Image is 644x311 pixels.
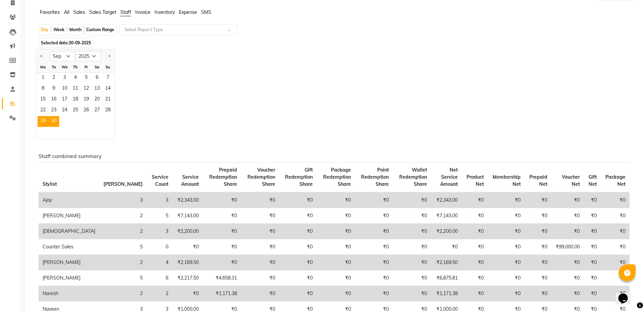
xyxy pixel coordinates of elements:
td: ₹0 [462,192,488,208]
div: Mo [38,62,48,72]
span: Membership Net [493,174,521,187]
div: Week [52,25,66,35]
td: ₹0 [279,192,317,208]
span: Net Service Amount [440,167,458,187]
span: SMS [201,9,211,15]
td: 0 [147,239,172,255]
td: ₹0 [551,192,584,208]
div: Fr [81,62,92,72]
span: Service Count [152,174,168,187]
h6: Staff combined summary [39,153,629,159]
button: Next month [106,51,112,62]
td: ₹0 [317,239,355,255]
span: Product Net [467,174,484,187]
div: Sa [92,62,102,72]
td: 3 [147,192,172,208]
div: Thursday, September 4, 2025 [70,73,81,84]
div: Friday, September 12, 2025 [81,84,92,94]
div: Sunday, September 21, 2025 [102,94,113,105]
span: 8 [38,84,48,94]
td: ₹0 [601,192,629,208]
td: ₹0 [488,239,525,255]
td: ₹0 [317,192,355,208]
td: ₹0 [393,208,431,224]
td: ₹7,143.00 [172,208,203,224]
td: ₹0 [525,192,551,208]
td: ₹0 [317,286,355,302]
span: 11 [70,84,81,94]
div: Wednesday, September 17, 2025 [59,94,70,105]
td: ₹0 [488,286,525,302]
td: ₹0 [488,255,525,270]
div: Wednesday, September 24, 2025 [59,105,70,116]
span: 22 [38,105,48,116]
span: 26 [81,105,92,116]
td: [PERSON_NAME] [39,208,99,224]
td: ₹0 [355,255,393,270]
td: ₹0 [241,208,279,224]
td: ₹0 [241,255,279,270]
span: Invoice [135,9,150,15]
td: ₹2,200.00 [172,224,203,239]
td: ₹0 [462,255,488,270]
span: [PERSON_NAME] [103,181,143,187]
td: 2 [99,286,147,302]
td: ₹0 [601,286,629,302]
span: 29 [38,116,48,127]
td: ₹2,200.00 [431,224,462,239]
span: 12 [81,84,92,94]
td: 6 [147,270,172,286]
td: ₹0 [241,192,279,208]
span: Voucher Redemption Share [247,167,275,187]
div: We [59,62,70,72]
td: ₹0 [317,224,355,239]
td: ₹0 [601,208,629,224]
td: ₹0 [584,286,601,302]
td: ₹0 [431,239,462,255]
td: Naresh [39,286,99,302]
td: Counter Sales [39,239,99,255]
div: Custom Range [85,25,116,35]
td: ₹0 [279,208,317,224]
td: ₹2,169.50 [431,255,462,270]
button: Previous month [39,51,44,62]
div: Saturday, September 6, 2025 [92,73,102,84]
td: ₹0 [172,239,203,255]
div: Monday, September 8, 2025 [38,84,48,94]
td: ₹0 [317,208,355,224]
td: ₹7,143.00 [431,208,462,224]
td: ₹2,343.00 [172,192,203,208]
td: ₹0 [393,270,431,286]
td: ₹0 [601,270,629,286]
td: ₹0 [241,286,279,302]
span: 28 [102,105,113,116]
div: Sunday, September 14, 2025 [102,84,113,94]
span: 19 [81,94,92,105]
td: ₹0 [203,255,241,270]
td: ₹0 [525,208,551,224]
td: ₹0 [525,239,551,255]
td: ₹0 [584,239,601,255]
div: Wednesday, September 3, 2025 [59,73,70,84]
span: Package Redemption Share [323,167,351,187]
td: 5 [147,208,172,224]
td: 2 [147,286,172,302]
td: ₹0 [317,255,355,270]
div: Thursday, September 25, 2025 [70,105,81,116]
span: Inventory [154,9,175,15]
td: ₹0 [551,270,584,286]
td: ₹0 [241,270,279,286]
td: ₹0 [279,270,317,286]
div: Tuesday, September 16, 2025 [48,94,59,105]
td: 4 [147,255,172,270]
span: 23 [48,105,59,116]
span: 24 [59,105,70,116]
span: Favorites [40,9,60,15]
div: Th [70,62,81,72]
td: ₹0 [393,192,431,208]
span: 17 [59,94,70,105]
div: Saturday, September 20, 2025 [92,94,102,105]
td: ₹0 [488,208,525,224]
span: 27 [92,105,102,116]
td: ₹0 [393,239,431,255]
